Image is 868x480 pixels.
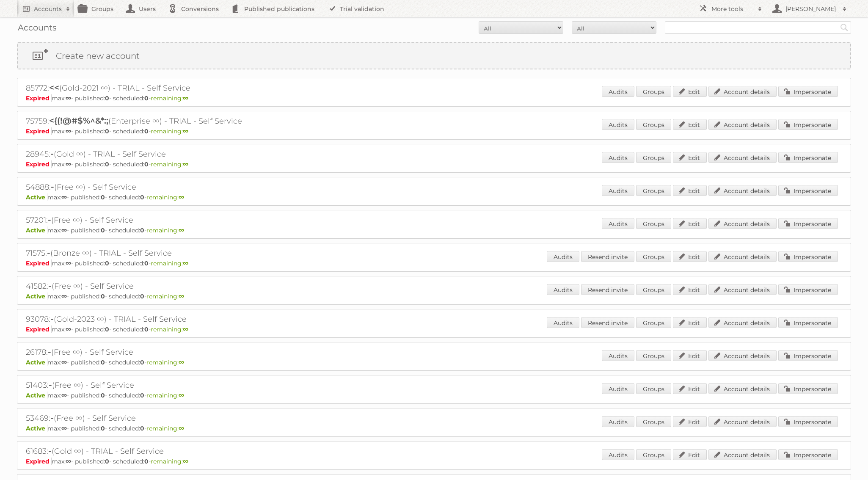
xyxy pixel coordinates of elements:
[26,193,842,201] p: max: - published: - scheduled: -
[673,86,707,97] a: Edit
[708,185,777,196] a: Account details
[602,152,634,163] a: Audits
[105,127,109,135] strong: 0
[26,116,322,127] h2: 75759: (Enterprise ∞) - TRIAL - Self Service
[101,392,105,399] strong: 0
[778,449,838,460] a: Impersonate
[140,193,144,201] strong: 0
[778,152,838,163] a: Impersonate
[151,94,188,102] span: remaining:
[34,5,62,13] h2: Accounts
[47,248,50,258] span: -
[26,326,842,333] p: max: - published: - scheduled: -
[101,425,105,432] strong: 0
[49,83,59,93] span: <<
[26,292,47,300] span: Active
[144,326,149,333] strong: 0
[26,193,47,201] span: Active
[183,259,188,267] strong: ∞
[26,425,47,432] span: Active
[105,458,109,465] strong: 0
[26,458,842,465] p: max: - published: - scheduled: -
[602,416,634,427] a: Audits
[673,185,707,196] a: Edit
[673,317,707,328] a: Edit
[140,292,144,300] strong: 0
[146,425,184,432] span: remaining:
[66,326,71,333] strong: ∞
[179,359,184,366] strong: ∞
[144,94,149,102] strong: 0
[50,149,54,159] span: -
[636,350,671,361] a: Groups
[708,350,777,361] a: Account details
[547,251,579,262] a: Audits
[26,359,842,366] p: max: - published: - scheduled: -
[636,152,671,163] a: Groups
[636,284,671,295] a: Groups
[26,226,47,234] span: Active
[26,160,842,168] p: max: - published: - scheduled: -
[140,425,144,432] strong: 0
[151,326,188,333] span: remaining:
[26,292,842,300] p: max: - published: - scheduled: -
[101,193,105,201] strong: 0
[673,119,707,130] a: Edit
[602,449,634,460] a: Audits
[673,284,707,295] a: Edit
[708,119,777,130] a: Account details
[673,449,707,460] a: Edit
[26,314,322,325] h2: 93078: (Gold-2023 ∞) - TRIAL - Self Service
[708,284,777,295] a: Account details
[26,83,322,94] h2: 85772: (Gold-2021 ∞) - TRIAL - Self Service
[183,458,188,465] strong: ∞
[602,86,634,97] a: Audits
[61,425,67,432] strong: ∞
[179,425,184,432] strong: ∞
[105,94,109,102] strong: 0
[105,160,109,168] strong: 0
[48,281,52,291] span: -
[26,248,322,259] h2: 71575: (Bronze ∞) - TRIAL - Self Service
[778,383,838,394] a: Impersonate
[48,347,51,357] span: -
[183,94,188,102] strong: ∞
[547,284,579,295] a: Audits
[48,446,52,456] span: -
[26,359,47,366] span: Active
[61,193,67,201] strong: ∞
[105,259,109,267] strong: 0
[51,182,54,192] span: -
[778,86,838,97] a: Impersonate
[66,94,71,102] strong: ∞
[26,127,52,135] span: Expired
[48,215,51,225] span: -
[26,215,322,226] h2: 57201: (Free ∞) - Self Service
[66,160,71,168] strong: ∞
[179,193,184,201] strong: ∞
[708,383,777,394] a: Account details
[146,193,184,201] span: remaining:
[581,251,634,262] a: Resend invite
[778,317,838,328] a: Impersonate
[26,425,842,432] p: max: - published: - scheduled: -
[26,392,47,399] span: Active
[26,413,322,424] h2: 53469: (Free ∞) - Self Service
[26,127,842,135] p: max: - published: - scheduled: -
[101,226,105,234] strong: 0
[778,218,838,229] a: Impersonate
[105,326,109,333] strong: 0
[140,226,144,234] strong: 0
[673,251,707,262] a: Edit
[26,94,52,102] span: Expired
[673,350,707,361] a: Edit
[778,416,838,427] a: Impersonate
[602,218,634,229] a: Audits
[26,380,322,391] h2: 51403: (Free ∞) - Self Service
[179,292,184,300] strong: ∞
[146,292,184,300] span: remaining:
[50,413,54,423] span: -
[179,392,184,399] strong: ∞
[708,86,777,97] a: Account details
[547,317,579,328] a: Audits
